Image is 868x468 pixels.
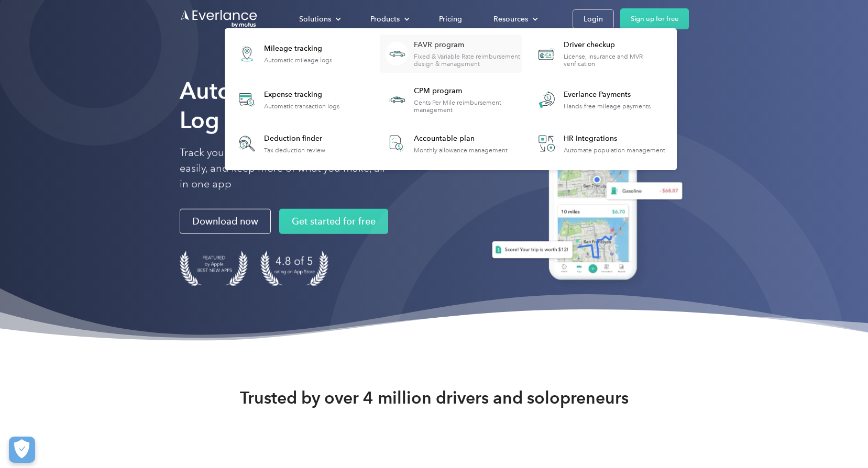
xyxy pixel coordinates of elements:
div: Tax deduction review [264,147,325,154]
a: Mileage trackingAutomatic mileage logs [230,35,337,73]
a: Download now [180,209,271,234]
nav: Products [225,28,677,170]
a: Pricing [428,10,473,28]
div: CPM program [414,86,521,96]
div: Expense tracking [264,90,339,100]
img: Badge for Featured by Apple Best New Apps [180,251,248,286]
div: HR Integrations [564,133,665,144]
div: Resources [483,10,546,28]
div: Products [360,10,418,28]
a: Sign up for free [620,8,689,29]
div: Products [370,13,400,26]
div: Resources [493,13,528,26]
div: Solutions [299,13,331,26]
a: HR IntegrationsAutomate population management [530,127,671,161]
a: Get started for free [279,209,388,234]
div: Automatic transaction logs [264,103,339,110]
strong: Trusted by over 4 million drivers and solopreneurs [240,387,629,408]
div: Fixed & Variable Rate reimbursement design & management [414,53,521,68]
a: Deduction finderTax deduction review [230,127,331,161]
a: CPM programCents Per Mile reimbursement management [380,81,522,119]
img: 4.9 out of 5 stars on the app store [260,251,328,286]
div: Driver checkup [564,40,671,50]
div: Monthly allowance management [414,147,508,154]
div: Automate population management [564,147,665,154]
div: Hands-free mileage payments [564,103,651,110]
div: Cents Per Mile reimbursement management [414,99,521,114]
div: Accountable plan [414,133,508,144]
a: Accountable planMonthly allowance management [380,127,513,161]
div: Solutions [289,10,349,28]
div: Pricing [439,13,462,26]
a: Everlance PaymentsHands-free mileage payments [530,81,656,119]
a: Go to homepage [180,9,258,29]
a: Expense trackingAutomatic transaction logs [230,81,345,119]
a: FAVR programFixed & Variable Rate reimbursement design & management [380,35,522,73]
div: FAVR program [414,40,521,50]
div: Mileage tracking [264,43,332,54]
div: Login [584,13,603,26]
div: Everlance Payments [564,90,651,100]
div: License, insurance and MVR verification [564,53,671,68]
a: Login [573,9,614,29]
div: Automatic mileage logs [264,57,332,64]
a: Driver checkupLicense, insurance and MVR verification [530,35,672,73]
div: Deduction finder [264,133,325,144]
p: Track your miles automatically, log expenses easily, and keep more of what you make, all in one app [180,145,389,192]
strong: Automate Your Mileage Log [180,77,432,134]
button: Cookies Settings [9,437,35,463]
